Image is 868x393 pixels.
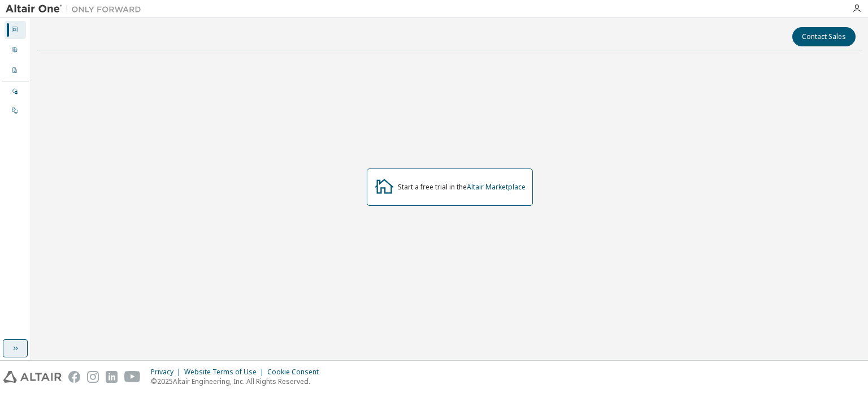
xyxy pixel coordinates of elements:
[106,371,118,383] img: linkedin.svg
[5,102,26,120] div: On Prem
[467,182,526,192] a: Altair Marketplace
[267,368,325,377] div: Cookie Consent
[398,183,526,192] div: Start a free trial in the
[3,371,62,383] img: altair_logo.svg
[5,21,26,39] div: Dashboard
[5,41,26,59] div: User Profile
[6,3,147,15] img: Altair One
[5,83,26,101] div: Managed
[151,368,184,377] div: Privacy
[5,62,26,80] div: Company Profile
[184,368,267,377] div: Website Terms of Use
[792,27,856,46] button: Contact Sales
[151,377,325,386] p: © 2025 Altair Engineering, Inc. All Rights Reserved.
[87,371,99,383] img: instagram.svg
[68,371,80,383] img: facebook.svg
[124,371,141,383] img: youtube.svg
